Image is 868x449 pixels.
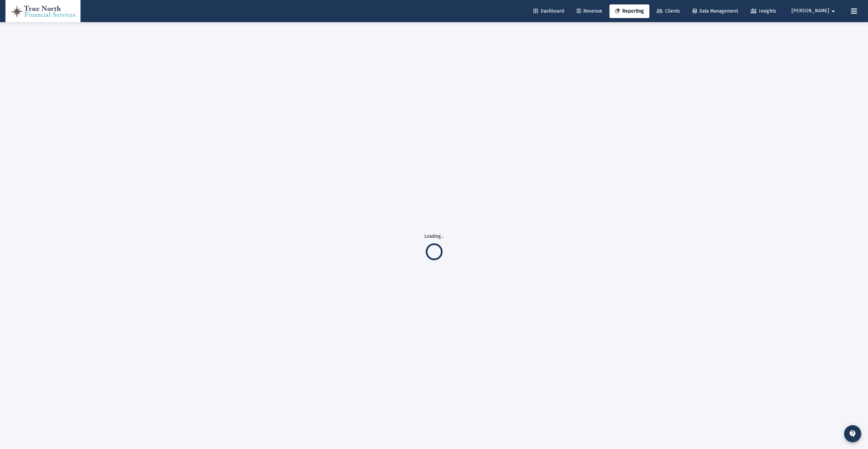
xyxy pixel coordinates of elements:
[751,8,776,14] span: Insights
[651,4,686,18] a: Clients
[609,4,649,18] a: Reporting
[792,8,829,14] span: [PERSON_NAME]
[577,8,602,14] span: Revenue
[657,8,680,14] span: Clients
[783,4,845,18] button: [PERSON_NAME]
[693,8,738,14] span: Data Management
[11,4,75,18] img: Dashboard
[849,430,857,438] mat-icon: contact_support
[687,4,744,18] a: Data Management
[615,8,644,14] span: Reporting
[528,4,570,18] a: Dashboard
[571,4,608,18] a: Revenue
[829,4,837,18] mat-icon: arrow_drop_down
[745,4,782,18] a: Insights
[533,8,564,14] span: Dashboard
